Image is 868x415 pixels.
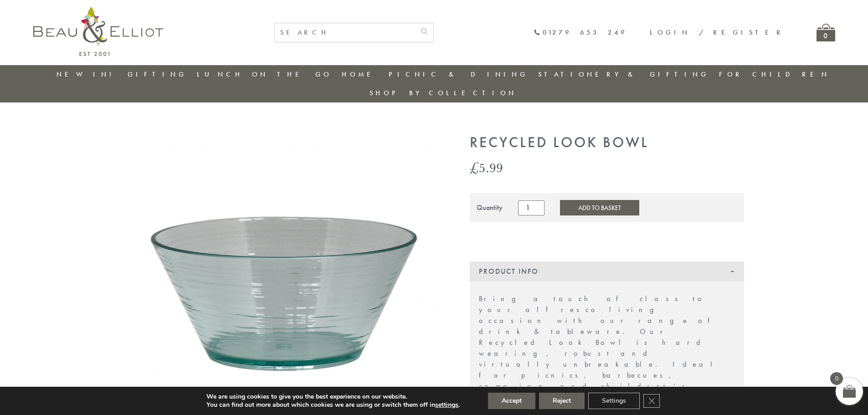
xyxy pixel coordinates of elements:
a: Stationery & Gifting [538,70,709,79]
a: New in! [56,70,118,79]
input: SEARCH [275,23,415,42]
button: Settings [588,393,640,409]
button: Add to Basket [560,200,639,215]
p: We are using cookies to give you the best experience on our website. [206,393,460,401]
button: Reject [539,393,585,409]
button: Close GDPR Cookie Banner [643,394,660,408]
bdi: 5.99 [470,158,503,177]
div: Quantity [477,204,503,212]
h1: Recycled Look Bowl [470,134,744,151]
a: Home [342,70,378,79]
a: Login / Register [650,28,785,37]
a: Gifting [128,70,187,79]
span: 0 [830,372,843,385]
button: settings [435,401,458,409]
span: £ [470,158,479,177]
input: Product quantity [518,200,544,215]
a: Shop by collection [370,88,517,97]
a: 01279 653 249 [534,29,627,36]
div: Product Info [470,261,744,282]
a: Lunch On The Go [197,70,332,79]
a: For Children [719,70,830,79]
p: Bring a touch of class to your alfresco living occasion with our range of drink & tableware. Our ... [479,293,735,403]
iframe: Secure express checkout frame [468,228,746,250]
img: logo [33,7,163,56]
a: 0 [817,24,835,41]
p: You can find out more about which cookies we are using or switch them off in . [206,401,460,409]
a: Picnic & Dining [389,70,528,79]
button: Accept [488,393,535,409]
